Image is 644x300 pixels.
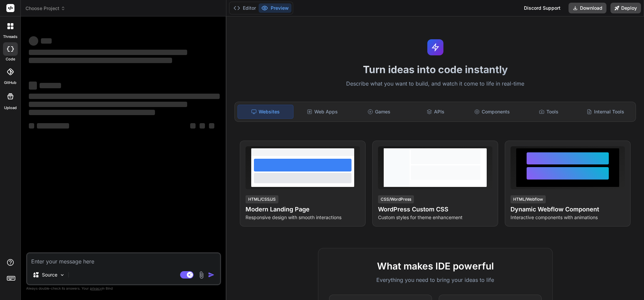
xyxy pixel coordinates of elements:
[29,82,37,90] span: ‌
[521,105,577,119] div: Tools
[29,110,155,115] span: ‌
[209,123,214,129] span: ‌
[59,272,65,278] img: Pick Models
[511,214,625,221] p: Interactive components with animations
[3,34,17,40] label: threads
[29,58,172,63] span: ‌
[90,286,102,290] span: privacy
[329,259,542,273] h2: What makes IDE powerful
[231,3,259,13] button: Editor
[378,195,414,203] div: CSS/WordPress
[237,105,293,119] div: Websites
[246,214,360,221] p: Responsive design with smooth interactions
[29,94,220,99] span: ‌
[42,271,57,278] p: Source
[378,214,492,221] p: Custom styles for theme enhancement
[610,3,641,13] button: Deploy
[29,102,187,107] span: ‌
[408,105,463,119] div: APIs
[465,105,520,119] div: Components
[29,36,38,46] span: ‌
[190,123,196,129] span: ‌
[511,205,625,214] h4: Dynamic Webflow Component
[246,195,278,203] div: HTML/CSS/JS
[378,205,492,214] h4: WordPress Custom CSS
[352,105,407,119] div: Games
[208,271,215,278] img: icon
[259,3,291,13] button: Preview
[578,105,633,119] div: Internal Tools
[4,105,17,111] label: Upload
[41,38,52,44] span: ‌
[40,83,61,88] span: ‌
[198,271,205,279] img: attachment
[200,123,205,129] span: ‌
[37,123,69,129] span: ‌
[246,205,360,214] h4: Modern Landing Page
[569,3,606,13] button: Download
[230,63,640,76] h1: Turn ideas into code instantly
[29,123,34,129] span: ‌
[230,80,640,88] p: Describe what you want to build, and watch it come to life in real-time
[25,5,65,12] span: Choose Project
[329,276,542,284] p: Everything you need to bring your ideas to life
[295,105,350,119] div: Web Apps
[4,80,16,86] label: GitHub
[511,195,546,203] div: HTML/Webflow
[26,285,221,292] p: Always double-check its answers. Your in Bind
[6,56,15,62] label: code
[29,50,187,55] span: ‌
[520,3,565,13] div: Discord Support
